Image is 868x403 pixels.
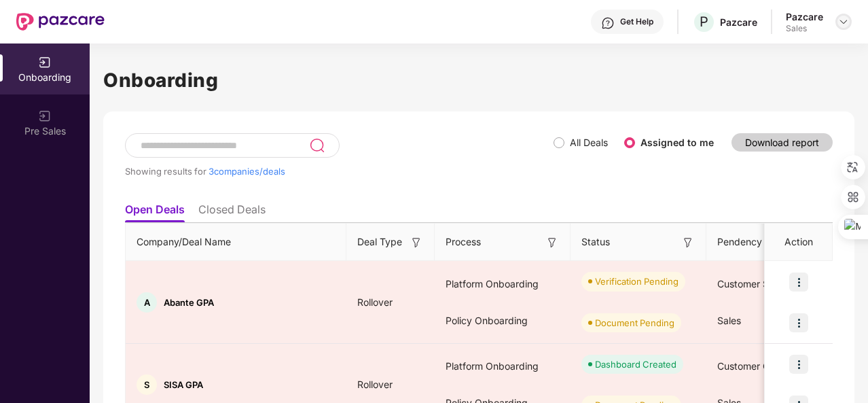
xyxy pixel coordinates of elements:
[103,65,854,95] h1: Onboarding
[435,266,571,302] div: Platform Onboarding
[16,13,105,31] img: New Pazcare Logo
[125,166,554,177] div: Showing results for
[789,313,808,332] img: icon
[717,234,778,249] span: Pendency On
[570,137,608,148] label: All Deals
[38,56,52,69] img: svg+xml;base64,PHN2ZyB3aWR0aD0iMjAiIGhlaWdodD0iMjAiIHZpZXdCb3g9IjAgMCAyMCAyMCIgZmlsbD0ibm9uZSIgeG...
[545,236,559,249] img: svg+xml;base64,PHN2ZyB3aWR0aD0iMTYiIGhlaWdodD0iMTYiIHZpZXdCb3g9IjAgMCAxNiAxNiIgZmlsbD0ibm9uZSIgeG...
[731,133,833,152] button: Download report
[446,234,481,249] span: Process
[786,23,823,34] div: Sales
[137,292,157,313] div: A
[581,234,610,249] span: Status
[164,379,203,390] span: SISA GPA
[720,16,757,29] div: Pazcare
[717,278,800,290] span: Customer Success
[38,109,52,123] img: svg+xml;base64,PHN2ZyB3aWR0aD0iMjAiIGhlaWdodD0iMjAiIHZpZXdCb3g9IjAgMCAyMCAyMCIgZmlsbD0ibm9uZSIgeG...
[209,166,285,177] span: 3 companies/deals
[640,137,714,148] label: Assigned to me
[595,275,679,288] div: Verification Pending
[410,236,423,249] img: svg+xml;base64,PHN2ZyB3aWR0aD0iMTYiIGhlaWdodD0iMTYiIHZpZXdCb3g9IjAgMCAxNiAxNiIgZmlsbD0ibm9uZSIgeG...
[789,355,808,374] img: icon
[435,348,571,385] div: Platform Onboarding
[786,10,823,23] div: Pazcare
[346,296,403,308] span: Rollover
[125,203,185,222] li: Open Deals
[137,374,157,395] div: S
[198,203,266,222] li: Closed Deals
[164,297,214,308] span: Abante GPA
[595,316,674,330] div: Document Pending
[700,14,708,30] span: P
[789,273,808,292] img: icon
[126,224,346,261] th: Company/Deal Name
[717,315,741,326] span: Sales
[765,224,833,261] th: Action
[595,357,676,371] div: Dashboard Created
[357,234,402,249] span: Deal Type
[346,379,403,390] span: Rollover
[309,137,325,154] img: svg+xml;base64,PHN2ZyB3aWR0aD0iMjQiIGhlaWdodD0iMjUiIHZpZXdCb3g9IjAgMCAyNCAyNSIgZmlsbD0ibm9uZSIgeG...
[838,16,849,27] img: svg+xml;base64,PHN2ZyBpZD0iRHJvcGRvd24tMzJ4MzIiIHhtbG5zPSJodHRwOi8vd3d3LnczLm9yZy8yMDAwL3N2ZyIgd2...
[681,236,695,249] img: svg+xml;base64,PHN2ZyB3aWR0aD0iMTYiIGhlaWdodD0iMTYiIHZpZXdCb3g9IjAgMCAxNiAxNiIgZmlsbD0ibm9uZSIgeG...
[435,302,571,339] div: Policy Onboarding
[620,16,653,27] div: Get Help
[717,360,816,372] span: Customer Onboarding
[601,16,615,30] img: svg+xml;base64,PHN2ZyBpZD0iSGVscC0zMngzMiIgeG1sbnM9Imh0dHA6Ly93d3cudzMub3JnLzIwMDAvc3ZnIiB3aWR0aD...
